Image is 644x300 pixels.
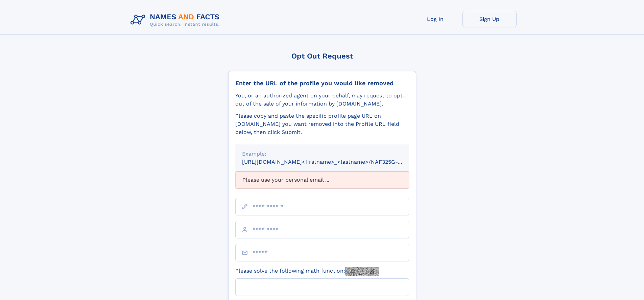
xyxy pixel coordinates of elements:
a: Log In [408,11,462,27]
img: Logo Names and Facts [128,11,225,29]
div: Please copy and paste the specific profile page URL on [DOMAIN_NAME] you want removed into the Pr... [235,112,409,136]
small: [URL][DOMAIN_NAME]<firstname>_<lastname>/NAF325G-xxxxxxxx [242,159,422,165]
div: Please use your personal email ... [235,171,409,188]
div: You, or an authorized agent on your behalf, may request to opt-out of the sale of your informatio... [235,92,409,108]
div: Enter the URL of the profile you would like removed [235,79,409,87]
a: Sign Up [462,11,517,27]
label: Please solve the following math function: [235,267,379,276]
div: Example: [242,150,402,158]
div: Opt Out Request [228,52,416,60]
